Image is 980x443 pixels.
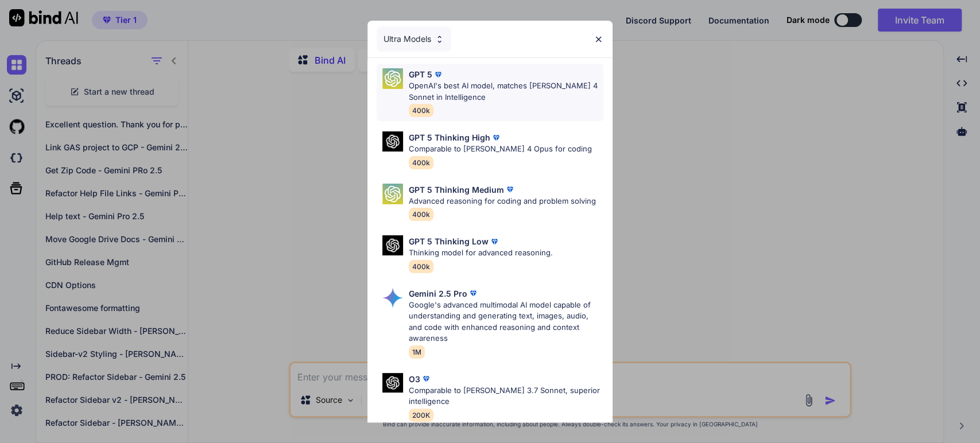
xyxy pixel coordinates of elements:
img: Pick Models [435,34,444,44]
img: Pick Models [382,68,403,89]
img: premium [489,236,500,247]
span: 200K [409,409,433,422]
span: 1M [409,345,425,359]
img: close [594,34,603,44]
img: Pick Models [382,184,403,204]
img: premium [420,373,432,384]
p: OpenAI's best AI model, matches [PERSON_NAME] 4 Sonnet in Intelligence [409,80,603,103]
img: Pick Models [382,373,403,393]
img: Pick Models [382,287,403,308]
span: 400k [409,104,433,117]
p: Comparable to [PERSON_NAME] 4 Opus for coding [409,143,592,155]
p: GPT 5 Thinking Medium [409,184,504,196]
p: Thinking model for advanced reasoning. [409,247,553,259]
img: premium [467,287,479,299]
p: Advanced reasoning for coding and problem solving [409,196,596,207]
p: GPT 5 [409,68,432,80]
span: 400k [409,208,433,221]
p: Gemini 2.5 Pro [409,287,467,300]
img: premium [504,184,516,195]
span: 400k [409,260,433,273]
p: Google's advanced multimodal AI model capable of understanding and generating text, images, audio... [409,300,603,344]
p: Comparable to [PERSON_NAME] 3.7 Sonnet, superior intelligence [409,385,603,407]
span: 400k [409,156,433,169]
img: premium [432,69,444,80]
img: Pick Models [382,131,403,151]
p: O3 [409,373,420,385]
div: Ultra Models [377,26,451,52]
p: GPT 5 Thinking Low [409,235,489,247]
img: Pick Models [382,235,403,255]
p: GPT 5 Thinking High [409,131,490,143]
img: premium [490,132,502,143]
